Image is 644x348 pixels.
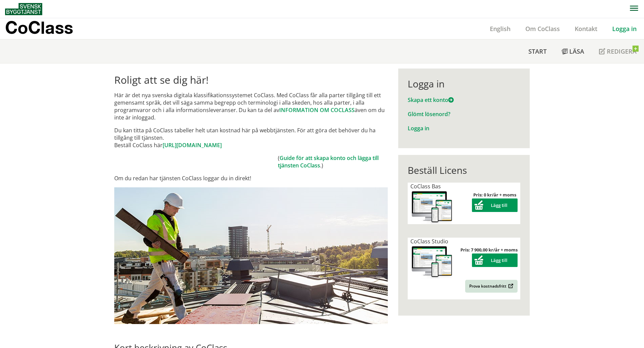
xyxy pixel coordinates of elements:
[114,74,388,86] h1: Roligt att se dig här!
[472,202,518,208] a: Lägg till
[567,25,605,33] a: Kontakt
[408,125,429,132] a: Logga in
[465,280,518,293] a: Prova kostnadsfritt
[114,127,388,149] p: Du kan titta på CoClass tabeller helt utan kostnad här på webbtjänsten. För att göra det behöver ...
[507,284,514,289] img: Outbound.png
[472,198,518,212] button: Lägg till
[410,238,448,245] span: CoClass Studio
[528,47,547,55] span: Start
[5,18,88,39] a: CoClass
[410,183,441,190] span: CoClass Bas
[473,192,516,198] strong: Pris: 0 kr/år + moms
[279,106,355,114] a: INFORMATION OM COCLASS
[114,91,388,121] p: Här är det nya svenska digitala klassifikationssystemet CoClass. Med CoClass får alla parter till...
[408,110,450,118] a: Glömt lösenord?
[410,245,454,279] img: coclass-license.jpg
[114,175,388,182] p: Om du redan har tjänsten CoClass loggar du in direkt!
[482,25,518,33] a: English
[472,253,518,267] button: Lägg till
[114,187,388,324] img: login.jpg
[5,24,73,31] p: CoClass
[408,78,520,89] div: Logga in
[278,154,388,169] td: ( .)
[569,47,584,55] span: Läsa
[278,154,379,169] a: Guide för att skapa konto och lägga till tjänsten CoClass
[408,96,454,104] a: Skapa ett konto
[460,247,518,253] strong: Pris: 7 900,00 kr/år + moms
[163,141,222,149] a: [URL][DOMAIN_NAME]
[605,25,644,33] a: Logga in
[521,39,554,63] a: Start
[554,39,592,63] a: Läsa
[5,3,42,15] img: Svensk Byggtjänst
[472,257,518,263] a: Lägg till
[410,190,454,224] img: coclass-license.jpg
[518,25,567,33] a: Om CoClass
[408,164,520,176] div: Beställ Licens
